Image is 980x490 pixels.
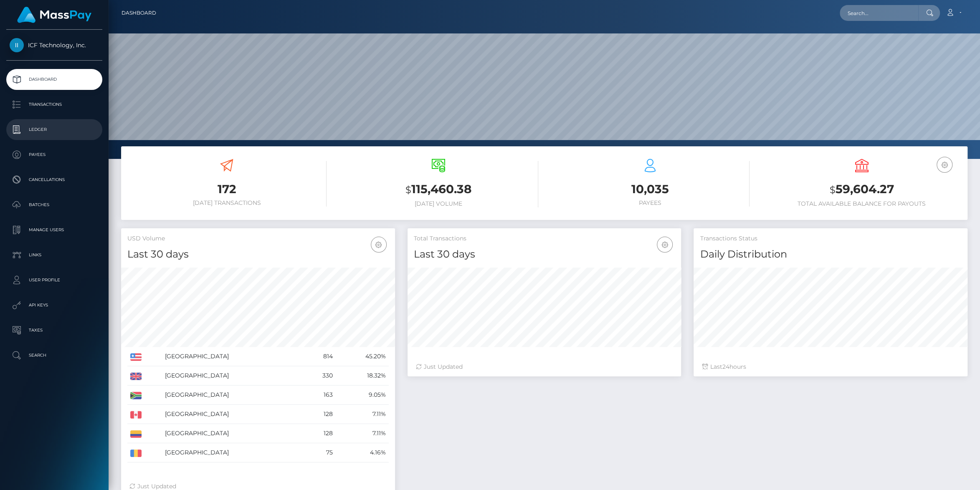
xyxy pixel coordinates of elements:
div: Last hours [702,362,959,371]
td: 7.11% [335,405,388,424]
h3: 10,035 [551,181,750,197]
p: Ledger [10,123,99,136]
a: Manage Users [6,219,102,240]
input: Search... [840,5,918,21]
a: API Keys [6,295,102,316]
img: GB.png [130,373,142,380]
img: CO.png [130,430,142,438]
td: [GEOGRAPHIC_DATA] [162,385,303,405]
h6: Payees [551,199,750,207]
td: 128 [303,405,336,424]
p: Payees [10,148,99,161]
td: 128 [303,424,336,443]
h6: [DATE] Transactions [127,199,327,207]
a: Links [6,245,102,265]
h3: 115,460.38 [339,181,538,198]
img: MassPay Logo [17,7,91,23]
h5: Transactions Status [700,235,961,243]
small: $ [405,184,411,196]
td: [GEOGRAPHIC_DATA] [162,366,303,385]
h6: Total Available Balance for Payouts [762,200,961,207]
h5: Total Transactions [414,235,675,243]
td: 814 [303,347,336,366]
a: Dashboard [6,69,102,90]
td: 163 [303,385,336,405]
td: 4.16% [335,443,388,462]
span: ICF Technology, Inc. [6,41,102,49]
td: 18.32% [335,366,388,385]
a: Payees [6,144,102,165]
a: Transactions [6,94,102,115]
img: RO.png [130,449,142,457]
td: [GEOGRAPHIC_DATA] [162,405,303,424]
td: [GEOGRAPHIC_DATA] [162,347,303,366]
h3: 172 [127,181,327,197]
div: Just Updated [416,362,673,371]
h5: USD Volume [127,235,389,243]
p: Batches [10,199,99,211]
td: 7.11% [335,424,388,443]
a: Batches [6,194,102,215]
h3: 59,604.27 [762,181,961,198]
td: [GEOGRAPHIC_DATA] [162,443,303,462]
p: Transactions [10,98,99,111]
p: Links [10,249,99,261]
td: [GEOGRAPHIC_DATA] [162,424,303,443]
img: CA.png [130,411,142,419]
td: 330 [303,366,336,385]
h6: [DATE] Volume [339,200,538,207]
a: Dashboard [122,4,156,22]
img: ICF Technology, Inc. [10,38,24,52]
p: Search [10,349,99,362]
p: Taxes [10,324,99,337]
a: Taxes [6,320,102,341]
td: 75 [303,443,336,462]
td: 45.20% [335,347,388,366]
p: API Keys [10,299,99,311]
p: Dashboard [10,73,99,86]
small: $ [830,184,836,196]
p: Manage Users [10,224,99,236]
h4: Last 30 days [414,247,675,262]
td: 9.05% [335,385,388,405]
span: 24 [722,363,729,370]
a: Ledger [6,119,102,140]
img: US.png [130,353,142,361]
img: ZA.png [130,392,142,399]
p: User Profile [10,274,99,286]
a: User Profile [6,270,102,291]
h4: Daily Distribution [700,247,961,262]
h4: Last 30 days [127,247,389,262]
p: Cancellations [10,174,99,186]
a: Search [6,345,102,366]
a: Cancellations [6,169,102,190]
